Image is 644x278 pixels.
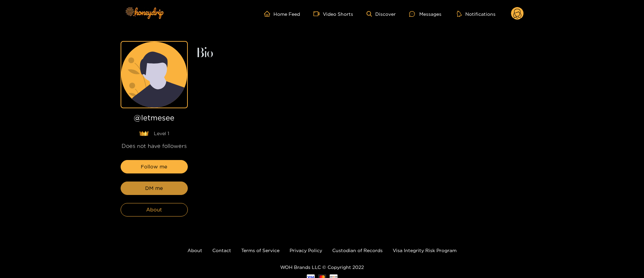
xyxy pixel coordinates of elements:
span: Follow me [141,163,167,171]
button: Notifications [455,10,498,17]
a: Discover [367,11,396,17]
button: DM me [121,182,188,195]
a: Visa Integrity Risk Program [393,248,457,253]
a: Terms of Service [241,248,280,253]
a: Video Shorts [313,11,353,17]
a: About [187,248,202,253]
a: Contact [212,248,231,253]
a: Custodian of Records [332,248,383,253]
h1: @ letmesee [121,114,188,125]
button: About [121,203,188,216]
img: lavel grade [139,131,149,136]
span: DM me [145,184,163,192]
a: Home Feed [264,11,300,17]
div: Does not have followers [121,142,188,150]
h2: Bio [196,48,524,59]
span: About [146,206,162,214]
span: home [264,11,273,17]
a: Privacy Policy [290,248,322,253]
span: video-camera [313,11,323,17]
div: Messages [409,10,441,18]
span: Level 1 [154,130,169,137]
button: Follow me [121,160,188,173]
